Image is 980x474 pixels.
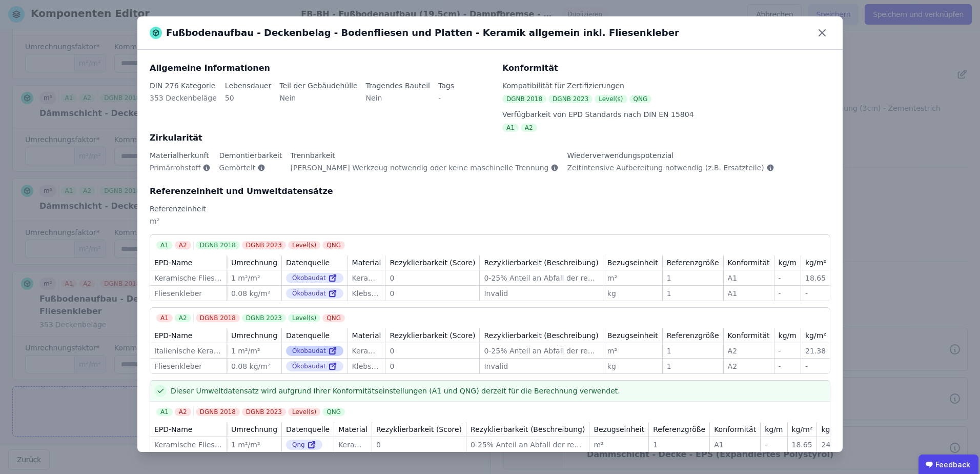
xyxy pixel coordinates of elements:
div: EPD-Name [154,424,192,434]
div: Umrechnung [231,258,277,268]
div: 18.65 [805,273,826,283]
div: Konformität [728,258,770,268]
div: Ökobaudat [286,346,343,356]
div: Bezugseinheit [607,258,658,268]
div: Referenzgröße [653,424,705,434]
div: - [805,288,826,299]
div: A1 [156,314,173,322]
div: Fußbodenaufbau - Deckenbelag - Bodenfliesen und Platten - Keramik allgemein inkl. Fliesenkleber [150,26,679,40]
div: Material [338,424,367,434]
div: kg/m [779,330,797,341]
div: kg/m² [805,330,826,341]
div: Datenquelle [286,330,330,341]
div: Material [352,258,381,268]
div: 0.08 kg/m² [231,361,277,371]
div: 21.38 [805,346,826,356]
div: Tragendes Bauteil [366,81,430,91]
div: kg/m² [805,258,826,268]
div: DGNB 2023 [242,314,286,322]
div: Keramik allgemein [352,346,381,356]
div: DGNB 2018 [502,95,546,103]
div: Rezyklierbarkeit (Score) [390,258,475,268]
div: 1 [667,346,719,356]
div: Referenzgröße [667,258,719,268]
div: Ökobaudat [286,361,343,371]
div: DGNB 2023 [242,241,286,249]
div: Klebstoffe allgemein [352,361,381,371]
div: Allgemeine Informationen [150,62,490,74]
div: A1 [714,440,756,450]
div: Qng [286,440,322,450]
div: kg [607,361,658,371]
div: kg/m³ [821,424,842,434]
div: 0 [390,288,475,299]
span: Zeitintensive Aufbereitung notwendig (z.B. Ersatzteile) [567,163,764,173]
div: Umrechnung [231,424,277,434]
div: m² [594,440,644,450]
div: 1 [667,288,719,299]
div: Fliesenkleber [154,361,222,371]
div: DGNB 2018 [196,314,240,322]
div: EPD-Name [154,258,192,268]
div: Nein [366,93,430,111]
div: - [438,93,454,111]
div: Zirkularität [150,132,830,144]
div: Keramik allgemein [352,273,381,283]
div: Teil der Gebäudehülle [279,81,357,91]
div: kg/m [765,424,783,434]
div: Klebstoffe allgemein [352,288,381,299]
span: Primärrohstoff [150,163,200,173]
div: 0 [390,346,475,356]
div: A1 [502,124,519,132]
div: 0 [390,361,475,371]
div: DGNB 2023 [548,95,593,103]
div: 0-25% Anteil an Abfall der recycled wird [484,346,598,356]
div: A2 [521,124,537,132]
div: QNG [322,408,345,416]
div: 0-25% Anteil an Abfall der recycled wird [471,440,585,450]
span: [PERSON_NAME] Werkzeug notwendig oder keine maschinelle Trennung [291,163,549,173]
div: Level(s) [288,241,320,249]
div: Datenquelle [286,258,330,268]
div: Material [352,330,381,341]
div: 50 [225,93,272,111]
div: A2 [175,408,191,416]
div: 1 [667,273,719,283]
div: Rezyklierbarkeit (Score) [390,330,475,341]
div: A2 [728,361,770,371]
div: 1 m²/m² [231,440,277,450]
div: - [805,361,826,371]
div: QNG [322,241,345,249]
div: Invalid [484,288,598,299]
div: Trennbarkeit [291,150,559,161]
div: 0.08 kg/m² [231,288,277,299]
div: - [779,273,797,283]
div: 0-25% Anteil an Abfall der recycled wird [484,273,598,283]
div: A1 [156,408,173,416]
div: QNG [322,314,345,322]
div: A1 [156,241,173,249]
div: A2 [175,241,191,249]
div: 1 m²/m² [231,346,277,356]
div: Lebensdauer [225,81,272,91]
div: A1 [728,288,770,299]
div: A1 [728,273,770,283]
div: EPD-Name [154,330,192,341]
div: - [765,440,783,450]
div: Wiederverwendungspotenzial [567,150,774,161]
div: m² [150,216,830,234]
div: Kompatibilität für Zertifizierungen [502,81,830,91]
div: - [779,361,797,371]
div: 1 [653,440,705,450]
div: Referenzeinheit und Umweltdatensätze [150,185,830,197]
div: DGNB 2023 [242,408,286,416]
div: Ökobaudat [286,273,343,283]
div: 1 m²/m² [231,273,277,283]
div: Referenzgröße [667,330,719,341]
span: Dieser Umweltdatensatz wird aufgrund Ihrer Konformitätseinstellungen (A1 und QNG) derzeit für die... [171,386,620,396]
div: Konformität [714,424,756,434]
div: Level(s) [288,314,320,322]
div: 353 Deckenbeläge [150,93,217,111]
div: Nein [279,93,357,111]
div: m² [607,346,658,356]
